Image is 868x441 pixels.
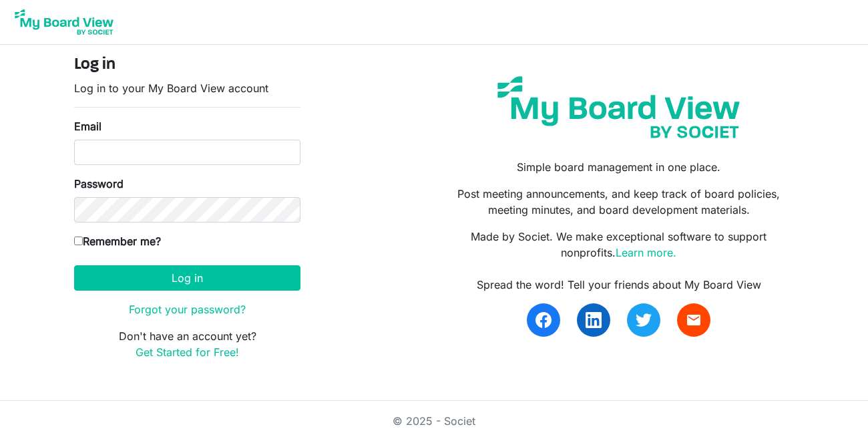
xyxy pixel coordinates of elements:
[636,312,652,328] img: twitter.svg
[74,176,124,192] label: Password
[616,246,676,259] a: Learn more.
[74,55,300,75] h4: Log in
[444,229,794,261] p: Made by Societ. We make exceptional software to support nonprofits.
[444,277,794,293] div: Spread the word! Tell your friends about My Board View
[686,312,702,328] span: email
[393,414,475,428] a: © 2025 - Societ
[129,303,246,316] a: Forgot your password?
[586,312,602,328] img: linkedin.svg
[487,66,750,148] img: my-board-view-societ.svg
[535,312,552,328] img: facebook.svg
[74,80,300,96] p: Log in to your My Board View account
[444,186,794,218] p: Post meeting announcements, and keep track of board policies, meeting minutes, and board developm...
[74,237,83,245] input: Remember me?
[74,265,300,291] button: Log in
[677,303,710,337] a: email
[136,345,239,359] a: Get Started for Free!
[444,159,794,175] p: Simple board management in one place.
[74,328,300,360] p: Don't have an account yet?
[74,233,161,249] label: Remember me?
[11,5,118,39] img: My Board View Logo
[74,118,101,134] label: Email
